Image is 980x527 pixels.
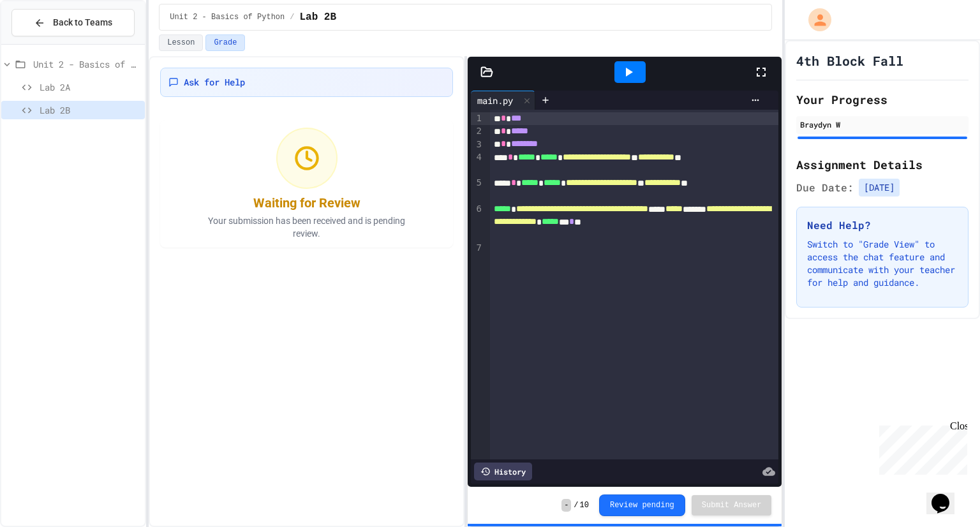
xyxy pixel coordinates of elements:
span: Unit 2 - Basics of Python [33,57,140,71]
span: Unit 2 - Basics of Python [170,12,285,22]
span: / [574,500,578,510]
div: 7 [471,242,484,255]
span: Lab 2A [40,80,140,94]
div: 6 [471,203,484,242]
div: main.py [471,91,535,110]
span: Lab 2B [299,10,336,25]
h1: 4th Block Fall [796,52,903,70]
span: [DATE] [859,179,900,197]
iframe: chat widget [926,476,967,514]
div: 5 [471,177,484,203]
p: Switch to "Grade View" to access the chat feature and communicate with your teacher for help and ... [807,238,958,289]
span: Due Date: [796,180,854,195]
button: Lesson [159,34,203,51]
button: Back to Teams [11,9,135,36]
span: - [561,499,571,512]
h2: Assignment Details [796,156,969,174]
button: Grade [205,34,245,51]
div: My Account [795,5,835,34]
span: / [290,12,294,22]
div: Braydyn W [800,119,965,130]
h3: Need Help? [807,218,958,233]
iframe: chat widget [874,420,967,475]
div: main.py [471,94,519,107]
span: Back to Teams [53,16,112,29]
button: Submit Answer [692,495,772,516]
div: 3 [471,138,484,151]
div: 1 [471,112,484,125]
div: History [474,463,532,480]
span: Submit Answer [702,500,762,510]
button: Review pending [599,494,685,516]
div: 2 [471,125,484,138]
span: Lab 2B [40,103,140,117]
span: Ask for Help [184,76,245,89]
div: 4 [471,151,484,177]
h2: Your Progress [796,91,969,108]
div: Waiting for Review [253,194,360,212]
p: Your submission has been received and is pending review. [192,214,422,240]
span: 10 [580,500,589,510]
div: Chat with us now!Close [5,5,88,81]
